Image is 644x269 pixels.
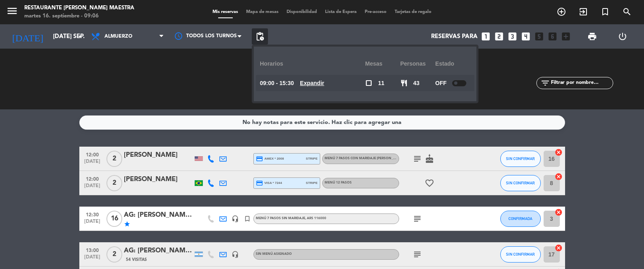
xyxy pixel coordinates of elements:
span: 2 [106,175,122,191]
span: Mapa de mesas [242,10,283,14]
i: [DATE] [6,28,49,45]
i: star [124,221,130,227]
i: credit_card [256,155,263,162]
i: turned_in_not [600,7,610,17]
i: headset_mic [232,215,239,222]
i: subject [412,250,422,259]
span: pending_actions [255,32,265,41]
span: [DATE] [82,159,102,168]
span: [DATE] [82,219,102,228]
div: AG: [PERSON_NAME] [PERSON_NAME] X 2 / DISTINTOS [124,246,193,256]
span: Menú 12 Pasos [325,181,352,184]
i: cancel [555,208,563,216]
span: CONFIRMADA [508,216,532,221]
span: , ARS 116000 [305,217,326,220]
i: subject [412,214,422,224]
button: SIN CONFIRMAR [500,175,541,191]
div: LOG OUT [607,24,638,49]
div: Restaurante [PERSON_NAME] Maestra [24,4,134,12]
i: looks_two [494,31,504,42]
i: looks_3 [507,31,518,42]
span: Almuerzo [104,34,132,39]
span: Lista de Espera [321,10,361,14]
span: SIN CONFIRMAR [506,252,535,256]
span: 12:30 [82,209,102,219]
i: cake [425,154,434,164]
div: No hay notas para este servicio. Haz clic para agregar una [242,118,402,127]
i: menu [6,5,18,17]
button: SIN CONFIRMAR [500,246,541,263]
i: favorite_border [425,178,434,188]
i: filter_list [540,78,550,88]
span: visa * 7244 [256,179,282,187]
i: credit_card [256,179,263,187]
span: 13:00 [82,245,102,254]
i: exit_to_app [578,7,588,17]
span: Reservas para [431,33,478,40]
span: Pre-acceso [361,10,391,14]
span: Disponibilidad [283,10,321,14]
i: looks_5 [534,31,544,42]
i: headset_mic [232,251,239,258]
div: [PERSON_NAME] [124,150,193,160]
span: 12:00 [82,149,102,159]
span: [DATE] [82,183,102,192]
span: 43 [413,79,420,88]
div: Estado [435,53,470,75]
i: looks_4 [521,31,531,42]
span: OFF [435,79,446,88]
u: Expandir [300,80,324,86]
span: SIN CONFIRMAR [506,181,535,185]
i: subject [412,154,422,164]
i: search [622,7,632,17]
div: martes 16. septiembre - 09:06 [24,12,134,20]
i: looks_6 [547,31,558,42]
span: amex * 2008 [256,155,284,162]
i: cancel [555,244,563,252]
i: cancel [555,148,563,156]
button: SIN CONFIRMAR [500,151,541,167]
span: check_box_outline_blank [365,79,372,87]
span: stripe [306,156,318,161]
span: 12:00 [82,174,102,183]
i: power_settings_new [618,32,627,41]
span: stripe [306,180,318,186]
i: looks_one [480,31,491,42]
div: personas [400,53,436,75]
span: Menú 7 Pasos con maridaje [PERSON_NAME] - [PERSON_NAME] [325,157,455,160]
span: Tarjetas de regalo [391,10,436,14]
input: Filtrar por nombre... [550,79,613,88]
i: arrow_drop_down [75,32,85,41]
button: CONFIRMADA [500,211,541,227]
div: AG: [PERSON_NAME] x16 / [PERSON_NAME] HOLIDAY [124,210,193,220]
span: Menú 7 Pasos sin maridaje [256,217,326,220]
div: Mesas [365,53,400,75]
div: [PERSON_NAME] [124,174,193,185]
i: add_circle_outline [557,7,566,17]
span: 2 [106,246,122,263]
span: 54 Visitas [126,256,147,263]
span: Mis reservas [208,10,242,14]
span: 16 [106,211,122,227]
span: SIN CONFIRMAR [506,156,535,161]
i: cancel [555,173,563,181]
span: Sin menú asignado [256,252,292,256]
i: add_box [561,31,571,42]
i: turned_in_not [244,215,251,222]
span: restaurant [400,79,408,87]
span: 09:00 - 15:30 [260,79,294,88]
span: 2 [106,151,122,167]
span: [DATE] [82,254,102,264]
span: 11 [378,79,385,88]
button: menu [6,5,18,20]
div: Horarios [260,53,365,75]
span: print [587,32,597,41]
